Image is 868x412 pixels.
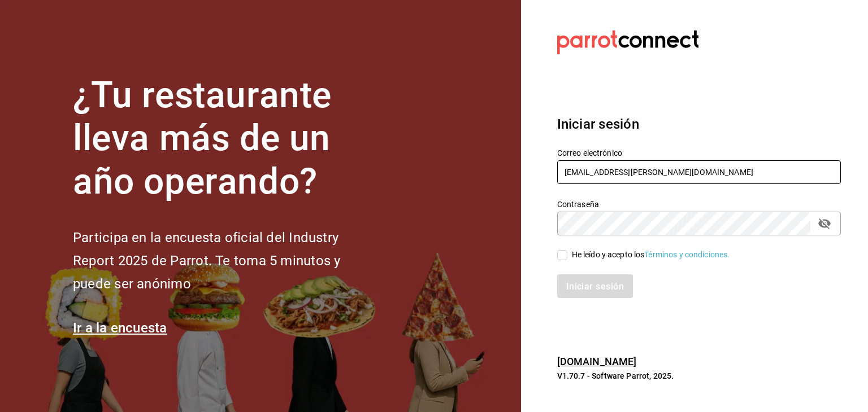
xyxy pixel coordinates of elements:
font: Iniciar sesión [557,116,639,132]
a: Términos y condiciones. [644,250,730,259]
a: Ir a la encuesta [73,320,167,336]
font: Contraseña [557,199,599,208]
a: [DOMAIN_NAME] [557,356,637,367]
font: ¿Tu restaurante lleva más de un año operando? [73,74,332,203]
input: Ingresa tu correo electrónico [557,160,841,184]
font: Participa en la encuesta oficial del Industry Report 2025 de Parrot. Te toma 5 minutos y puede se... [73,230,340,292]
font: Correo electrónico [557,148,622,157]
font: V1.70.7 - Software Parrot, 2025. [557,371,674,380]
font: He leído y acepto los [572,250,645,259]
button: campo de contraseña [815,214,834,233]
